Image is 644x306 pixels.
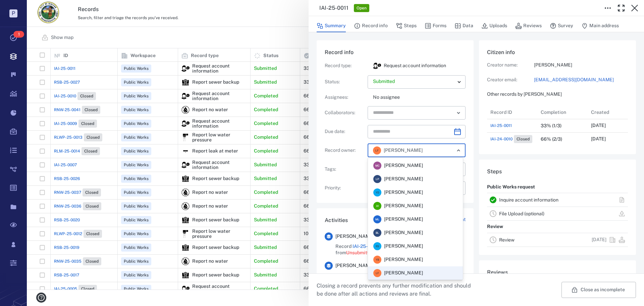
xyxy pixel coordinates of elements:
[373,242,381,250] div: R S
[479,160,636,260] div: StepsPublic Works requestInquire account informationFile Upload (optional)ReviewReview[DATE]
[479,40,636,160] div: Citizen infoCreator name:[PERSON_NAME]Creator email:[EMAIL_ADDRESS][DOMAIN_NAME]Other records by ...
[454,108,463,118] button: Open
[325,216,348,224] h6: Activities
[490,135,532,143] a: IAI-24-0010Closed
[354,19,388,32] button: Record info
[319,4,348,12] h3: IAI-25-0011
[550,19,573,32] button: Survey
[384,147,423,154] span: [PERSON_NAME]
[317,40,474,208] div: Record infoRecord type:icon Request account informationRequest account informationStatus:Assignee...
[487,221,503,233] p: Review
[490,123,512,129] a: IAI-25-0011
[325,147,365,154] p: Record owner :
[384,162,423,169] span: [PERSON_NAME]
[581,19,619,32] button: Main address
[355,5,368,11] span: Open
[325,62,365,69] p: Record type :
[561,282,636,298] button: Close as incomplete
[541,123,561,128] div: 33% (1/3)
[487,62,534,69] p: Creator name:
[335,262,374,269] span: [PERSON_NAME]
[353,244,378,249] a: IAI-25-0011
[487,181,535,193] p: Public Works request
[317,282,476,298] p: Closing a record prevents any further modification and should be done after all actions and revie...
[499,211,544,216] a: File Upload (optional)
[373,188,381,196] div: Y D
[373,162,381,170] div: M C
[515,19,542,32] button: Reviews
[487,77,534,83] p: Creator email:
[628,1,641,15] button: Close
[384,256,423,263] span: [PERSON_NAME]
[373,94,466,101] p: No assignee
[9,9,17,17] p: P
[325,128,365,135] p: Due date :
[454,19,473,32] button: Data
[325,48,466,56] h6: Record info
[384,243,423,250] span: [PERSON_NAME]
[325,94,365,101] p: Assignees :
[13,31,24,38] span: 1
[325,110,365,116] p: Collaborators :
[487,168,628,176] h6: Steps
[591,103,609,122] div: Created
[335,233,374,240] span: [PERSON_NAME]
[591,136,606,142] p: [DATE]
[490,136,513,142] span: IAI-24-0010
[534,77,628,83] a: [EMAIL_ADDRESS][DOMAIN_NAME]
[499,237,515,243] a: Review
[373,146,381,155] div: L F
[541,137,562,142] div: 66% (2/3)
[373,62,381,70] img: icon Request account information
[454,146,463,155] button: Close
[384,189,423,196] span: [PERSON_NAME]
[481,19,507,32] button: Uploads
[487,91,628,98] p: Other records by [PERSON_NAME]
[373,175,381,183] div: L P
[373,78,455,85] p: Submitted
[384,270,423,276] span: [PERSON_NAME]
[479,260,636,303] div: ReviewsThere is nothing here yet
[325,79,365,85] p: Status :
[325,166,365,173] p: Tags :
[335,243,466,256] span: Record switched from to
[537,105,588,119] div: Completion
[487,105,537,119] div: Record ID
[373,215,381,223] div: M L
[373,229,381,237] div: B L
[515,136,531,142] span: Closed
[384,176,423,182] span: [PERSON_NAME]
[317,19,346,32] button: Summary
[373,62,381,70] div: Request account information
[325,185,365,191] p: Priority :
[451,125,464,138] button: Choose date
[335,272,466,286] span: Switched step from to
[373,269,381,277] div: L F
[499,197,558,203] a: Inquire account information
[396,19,417,32] button: Steps
[588,105,638,119] div: Created
[487,268,628,276] h6: Reviews
[384,62,446,69] p: Request account information
[425,19,446,32] button: Forms
[346,250,374,255] span: Unsubmitted
[373,202,381,210] div: J V
[373,256,381,264] div: Y B
[592,236,606,243] p: [DATE]
[490,103,512,122] div: Record ID
[601,1,614,15] button: Toggle to Edit Boxes
[541,103,566,122] div: Completion
[534,62,628,69] p: [PERSON_NAME]
[384,216,423,223] span: [PERSON_NAME]
[487,48,628,56] h6: Citizen info
[15,5,29,11] span: Help
[384,229,423,236] span: [PERSON_NAME]
[614,1,628,15] button: Toggle Fullscreen
[384,203,423,209] span: [PERSON_NAME]
[591,122,606,129] p: [DATE]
